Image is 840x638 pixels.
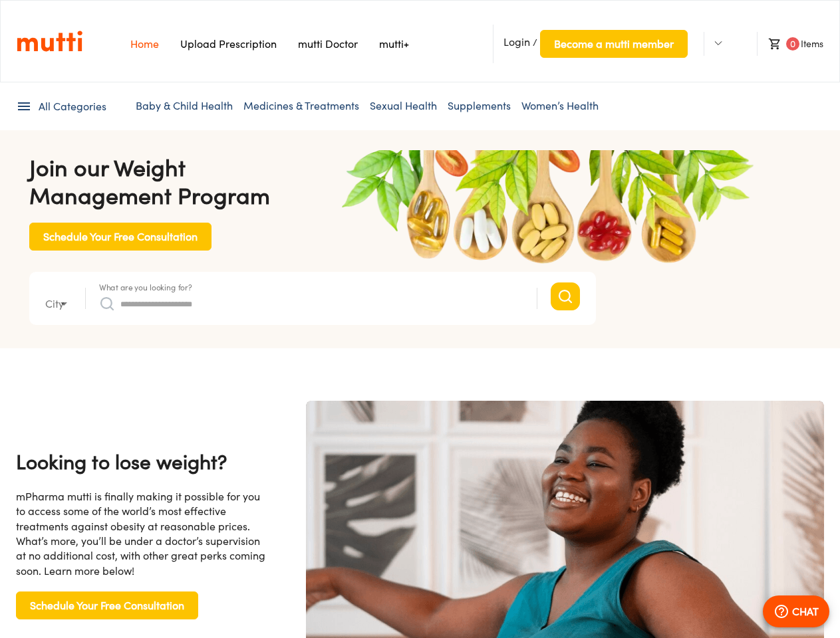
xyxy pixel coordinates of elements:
a: Sexual Health [370,99,437,112]
span: Schedule Your Free Consultation [43,227,198,246]
a: Schedule Your Free Consultation [29,229,211,241]
h4: Looking to lose weight? [16,448,269,476]
a: Schedule Your Free Consultation [16,598,198,609]
a: Women’s Health [521,99,599,112]
span: Become a mutti member [554,35,674,53]
div: mPharma mutti is finally making it possible for you to access some of the world’s most effective ... [16,489,269,578]
h4: Join our Weight Management Program [29,154,596,209]
img: Logo [17,30,82,53]
span: Login [503,35,530,49]
a: Navigates to Prescription Upload Page [180,37,277,51]
a: Link on the logo navigates to HomePage [17,30,82,53]
li: / [493,25,688,63]
span: Schedule Your Free Consultation [30,596,184,615]
span: All Categories [39,99,106,114]
button: Become a mutti member [540,30,688,58]
a: Supplements [448,99,511,112]
li: Items [757,32,823,56]
button: Search [551,282,580,310]
p: CHAT [792,603,819,619]
a: Medicines & Treatments [243,99,359,112]
span: 0 [786,37,799,51]
button: CHAT [763,595,829,627]
img: Dropdown [714,39,722,47]
label: What are you looking for? [99,283,192,291]
a: Navigates to Home Page [130,37,159,51]
a: Navigates to mutti+ page [379,37,409,51]
button: Schedule Your Free Consultation [16,591,198,619]
button: Schedule Your Free Consultation [29,223,211,251]
a: Navigates to mutti doctor website [298,37,358,51]
a: Baby & Child Health [136,99,233,112]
